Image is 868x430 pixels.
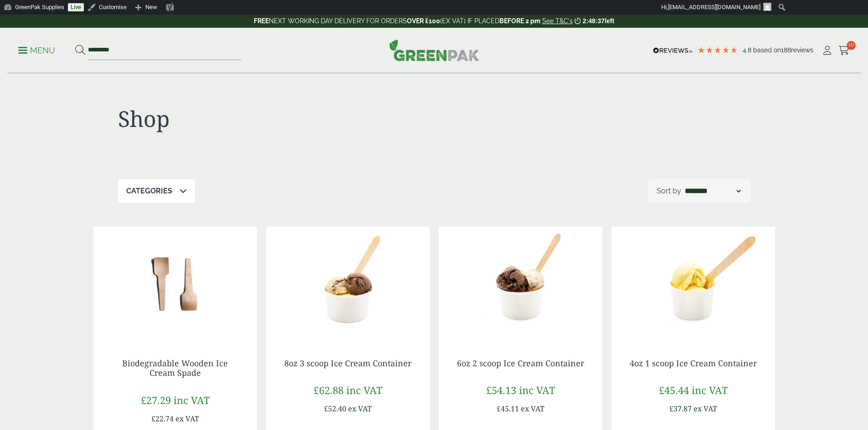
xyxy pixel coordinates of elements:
[668,4,760,10] span: [EMAIL_ADDRESS][DOMAIN_NAME]
[521,404,544,414] span: ex VAT
[141,393,171,407] span: £27.29
[439,227,602,340] img: 6oz 2 Scoop Ice Cream Container with Ice Cream
[151,414,174,424] span: £22.74
[18,45,55,54] a: Menu
[693,404,717,414] span: ex VAT
[348,404,372,414] span: ex VAT
[175,414,199,424] span: ex VAT
[630,358,757,369] a: 4oz 1 scoop Ice Cream Container
[324,404,346,414] span: £52.40
[499,17,540,25] strong: BEFORE 2 pm
[68,3,84,11] a: Live
[542,17,573,25] a: See T&C's
[122,358,228,379] a: Biodegradable Wooden Ice Cream Spade
[457,358,584,369] a: 6oz 2 scoop Ice Cream Container
[605,17,614,25] span: left
[346,383,382,397] span: inc VAT
[838,44,850,57] a: 10
[313,383,344,397] span: £62.88
[389,39,479,61] img: GreenPak Supplies
[254,17,269,25] strong: FREE
[93,227,257,340] img: 10140.15-High
[822,46,833,55] i: My Account
[174,393,210,407] span: inc VAT
[669,404,692,414] span: £37.87
[497,404,519,414] span: £45.11
[692,383,728,397] span: inc VAT
[583,17,605,25] span: 2:48:37
[519,383,555,397] span: inc VAT
[266,227,430,340] img: 8oz 3 Scoop Ice Cream Container with Ice Cream
[18,45,55,56] p: Menu
[781,46,791,54] span: 188
[683,186,742,197] select: Shop order
[847,41,856,50] span: 10
[284,358,411,369] a: 8oz 3 scoop Ice Cream Container
[611,227,775,340] img: 4oz 1 Scoop Ice Cream Container with Ice Cream
[126,186,172,197] p: Categories
[697,46,738,54] div: 4.79 Stars
[838,46,850,55] i: Cart
[486,383,516,397] span: £54.13
[659,383,689,397] span: £45.44
[753,46,781,54] span: Based on
[657,186,681,197] p: Sort by
[118,106,434,132] h1: Shop
[407,17,440,25] strong: OVER £100
[743,46,753,54] span: 4.8
[653,47,693,54] img: REVIEWS.io
[791,46,813,54] span: reviews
